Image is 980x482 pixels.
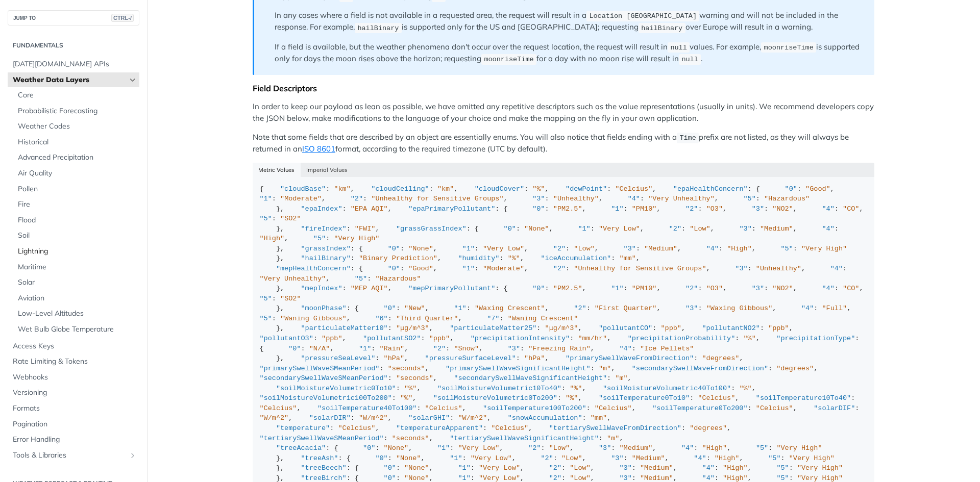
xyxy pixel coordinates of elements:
[574,265,706,272] span: "Unhealthy for Sensitive Groups"
[458,444,499,452] span: "Very Low"
[13,213,139,228] a: Flood
[384,305,396,312] span: "0"
[681,56,698,63] span: null
[301,255,351,262] span: "hailBinary"
[8,448,139,463] a: Tools & LibrariesShow subpages for Tools & Libraries
[504,225,516,233] span: "0"
[491,424,528,432] span: "Celcius"
[396,315,458,322] span: "Third Quarter"
[18,231,137,241] span: Soil
[768,454,780,462] span: "5"
[275,10,864,34] p: In any cases where a field is not available in a requested area, the request will result in a war...
[396,424,483,432] span: "temperatureApparent"
[615,374,627,382] span: "m"
[570,385,582,392] span: "%"
[566,185,607,193] span: "dewPoint"
[566,394,578,402] span: "%"
[772,205,793,213] span: "NO2"
[301,354,376,362] span: "pressureSeaLevel"
[13,182,139,197] a: Pollen
[764,44,814,52] span: moonriseTime
[458,464,470,472] span: "1"
[454,305,466,312] span: "1"
[632,365,768,372] span: "secondarySwellWaveFromDirection"
[508,315,578,322] span: "Waning Crescent"
[392,435,429,442] span: "seconds"
[528,444,541,452] span: "2"
[670,44,687,52] span: null
[599,225,640,233] span: "Very Low"
[8,385,139,400] a: Versioning
[619,255,635,262] span: "mm"
[280,215,301,222] span: "SO2"
[301,163,354,177] button: Imperial Values
[508,255,520,262] span: "%"
[260,394,392,402] span: "soilMoistureVolumetric100To200"
[641,24,682,32] span: hailBinary
[475,305,545,312] span: "Waxing Crescent"
[780,245,793,252] span: "5"
[599,365,611,372] span: "m"
[425,404,462,412] span: "Celcius"
[129,76,137,84] button: Hide subpages for Weather Data Layers
[384,444,409,452] span: "None"
[553,195,599,202] span: "Unhealthy"
[309,345,330,352] span: "N/A"
[18,293,137,303] span: Aviation
[280,315,347,322] span: "Waning Gibbous"
[801,305,814,312] span: "4"
[276,424,330,432] span: "temperature"
[8,432,139,447] a: Error Handling
[111,14,134,22] span: CTRL-/
[776,444,822,452] span: "Very High"
[260,335,313,342] span: "pollutantO3"
[253,83,874,93] div: Field Descriptors
[681,444,694,452] span: "4"
[388,265,400,272] span: "0"
[408,285,495,292] span: "mepPrimaryPollutant"
[433,345,446,352] span: "2"
[752,285,764,292] span: "3"
[351,205,388,213] span: "EPA AQI"
[13,228,139,243] a: Soil
[425,354,516,362] span: "pressureSurfaceLevel"
[484,56,533,63] span: moonriseTime
[404,385,416,392] span: "%"
[13,244,139,259] a: Lightning
[384,354,405,362] span: "hPa"
[508,345,520,352] span: "3"
[260,235,285,242] span: "High"
[371,195,503,202] span: "Unhealthy for Sensitive Groups"
[628,335,736,342] span: "precipitationProbability"
[388,245,400,252] span: "0"
[549,464,561,472] span: "2"
[607,435,619,442] span: "m"
[408,245,433,252] span: "None"
[483,404,586,412] span: "soilTemperature100To200"
[475,185,524,193] span: "cloudCover"
[483,245,524,252] span: "Very Low"
[822,305,847,312] span: "Full"
[260,435,384,442] span: "tertiarySwellWaveSMeanPeriod"
[380,345,405,352] span: "Rain"
[752,205,764,213] span: "3"
[13,75,126,85] span: Weather Data Layers
[301,245,351,252] span: "grassIndex"
[408,205,495,213] span: "epaPrimaryPollutant"
[776,365,814,372] span: "degrees"
[396,454,421,462] span: "None"
[13,59,137,69] span: [DATE][DOMAIN_NAME] APIs
[18,199,137,210] span: Fire
[532,205,545,213] span: "0"
[487,315,499,322] span: "7"
[615,185,652,193] span: "Celcius"
[8,72,139,88] a: Weather Data LayersHide subpages for Weather Data Layers
[8,10,139,26] button: JUMP TOCTRL-/
[698,394,735,402] span: "Celcius"
[13,88,139,103] a: Core
[396,225,467,233] span: "grassGrassIndex"
[611,454,623,462] span: "3"
[301,324,388,332] span: "particulateMatter10"
[276,385,396,392] span: "soilMoistureVolumetric0To10"
[359,414,388,422] span: "W/m^2"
